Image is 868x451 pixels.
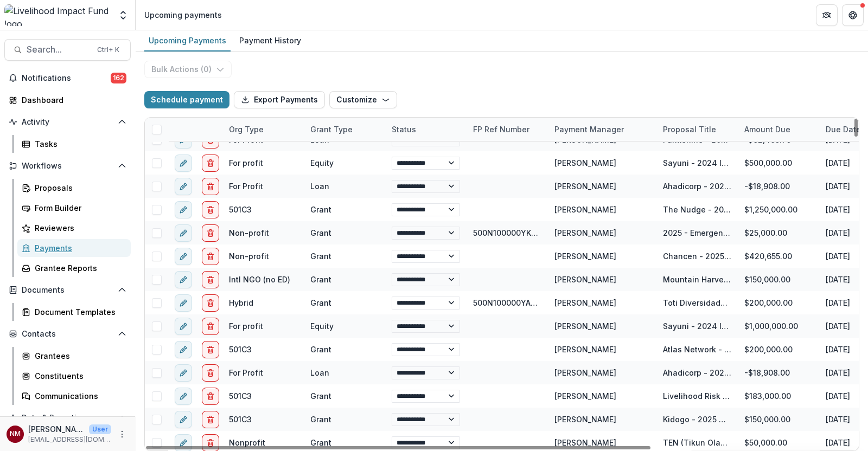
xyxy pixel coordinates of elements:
[229,157,263,169] div: For profit
[663,181,731,192] div: Ahadicorp - 2024 Loan
[310,157,334,169] div: Equity
[816,4,838,26] button: Partners
[548,118,656,141] div: Payment Manager
[229,320,263,332] div: For profit
[554,181,616,192] div: [PERSON_NAME]
[22,118,113,127] span: Activity
[17,387,131,405] a: Communications
[554,437,616,448] div: [PERSON_NAME]
[175,178,192,195] button: edit
[656,118,738,141] div: Proposal Title
[738,124,797,135] div: Amount Due
[35,182,122,194] div: Proposals
[304,118,385,141] div: Grant Type
[35,390,122,402] div: Communications
[202,341,219,358] button: delete
[111,73,126,83] span: 162
[202,271,219,288] button: delete
[229,181,263,192] div: For Profit
[235,30,305,51] a: Payment History
[738,198,819,221] div: $1,250,000.00
[554,367,616,378] div: [PERSON_NAME]
[554,204,616,215] div: [PERSON_NAME]
[4,325,131,343] button: Open Contacts
[229,274,290,285] div: Intl NGO (no ED)
[310,297,331,308] div: Grant
[22,74,111,83] span: Notifications
[310,390,331,402] div: Grant
[738,175,819,198] div: -$18,908.00
[229,390,252,402] div: 501C3
[229,204,252,215] div: 501C3
[4,69,131,87] button: Notifications162
[144,30,231,51] a: Upcoming Payments
[17,179,131,197] a: Proposals
[4,39,131,61] button: Search...
[35,138,122,150] div: Tasks
[310,181,329,192] div: Loan
[4,281,131,299] button: Open Documents
[385,124,423,135] div: Status
[35,306,122,318] div: Document Templates
[35,202,122,214] div: Form Builder
[89,424,111,434] p: User
[229,227,269,239] div: Non-profit
[554,390,616,402] div: [PERSON_NAME]
[175,364,192,382] button: edit
[175,154,192,172] button: edit
[663,320,731,332] div: Sayuni - 2024 Investment
[663,227,731,239] div: 2025 - Emergency Grant
[310,320,334,332] div: Equity
[202,411,219,428] button: delete
[35,350,122,362] div: Grantees
[10,430,21,437] div: Njeri Muthuri
[202,154,219,172] button: delete
[738,221,819,244] div: $25,000.00
[22,94,122,106] div: Dashboard
[175,224,192,242] button: edit
[310,367,329,378] div: Loan
[229,437,265,448] div: Nonprofit
[175,318,192,335] button: edit
[738,151,819,175] div: $500,000.00
[22,414,113,423] span: Data & Reporting
[144,9,222,21] div: Upcoming payments
[304,124,359,135] div: Grant Type
[385,118,467,141] div: Status
[35,242,122,254] div: Payments
[144,91,229,108] button: Schedule payment
[202,388,219,405] button: delete
[234,91,325,108] button: Export Payments
[202,318,219,335] button: delete
[17,347,131,365] a: Grantees
[310,274,331,285] div: Grant
[554,274,616,285] div: [PERSON_NAME]
[35,262,122,274] div: Grantee Reports
[554,157,616,169] div: [PERSON_NAME]
[4,157,131,175] button: Open Workflows
[663,437,731,448] div: TEN (Tikun Olam Empowerment Network) 2025
[17,219,131,237] a: Reviewers
[229,367,263,378] div: For Profit
[116,4,131,26] button: Open entity switcher
[738,361,819,384] div: -$18,908.00
[310,437,331,448] div: Grant
[175,411,192,428] button: edit
[4,4,111,26] img: Livelihood Impact Fund logo
[738,268,819,291] div: $150,000.00
[229,297,253,308] div: Hybrid
[229,344,252,355] div: 501C3
[554,414,616,425] div: [PERSON_NAME]
[663,204,731,215] div: The Nudge - 2024-26 Grant
[175,388,192,405] button: edit
[17,367,131,385] a: Constituents
[116,428,129,441] button: More
[202,364,219,382] button: delete
[22,162,113,171] span: Workflows
[235,33,305,48] div: Payment History
[663,297,731,308] div: Toti Diversidade - 2025 - New Lead
[202,178,219,195] button: delete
